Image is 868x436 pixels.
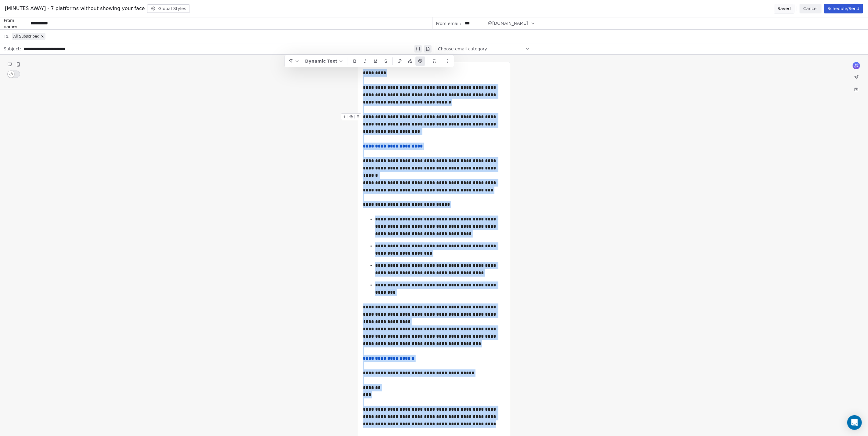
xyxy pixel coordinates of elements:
[847,415,862,430] div: Open Intercom Messenger
[824,4,863,13] button: Schedule/Send
[303,56,346,66] button: Dynamic Text
[800,4,821,13] button: Cancel
[488,20,528,27] span: @[DOMAIN_NAME]
[774,4,794,13] button: Saved
[4,46,21,54] span: Subject:
[5,5,145,12] span: [MINUTES AWAY] - 7 platforms without showing your face
[4,17,28,30] span: From name:
[13,34,39,39] span: All Subscribed
[147,4,190,13] button: Global Styles
[436,20,461,27] span: From email:
[438,46,487,52] span: Choose email category
[4,33,9,39] span: To:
